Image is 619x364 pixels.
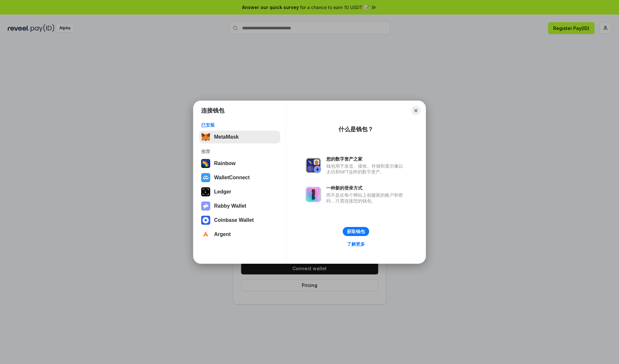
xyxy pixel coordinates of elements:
[199,200,280,212] button: Rabby Wallet
[201,187,210,196] img: svg+xml,%3Csvg%20xmlns%3D%22http%3A%2F%2Fwww.w3.org%2F2000%2Fsvg%22%20width%3D%2228%22%20height%3...
[199,157,280,170] button: Rainbow
[201,122,278,128] div: 已安装
[201,149,278,154] div: 推荐
[214,203,246,209] div: Rabby Wallet
[306,187,321,202] img: svg+xml,%3Csvg%20xmlns%3D%22http%3A%2F%2Fwww.w3.org%2F2000%2Fsvg%22%20fill%3D%22none%22%20viewBox...
[201,159,210,168] img: svg+xml,%3Csvg%20width%3D%22120%22%20height%3D%22120%22%20viewBox%3D%220%200%20120%20120%22%20fil...
[201,133,210,142] img: svg+xml,%3Csvg%20fill%3D%22none%22%20height%3D%2233%22%20viewBox%3D%220%200%2035%2033%22%20width%...
[347,241,365,247] div: 了解更多
[306,158,321,173] img: svg+xml,%3Csvg%20xmlns%3D%22http%3A%2F%2Fwww.w3.org%2F2000%2Fsvg%22%20fill%3D%22none%22%20viewBox...
[201,202,210,211] img: svg+xml,%3Csvg%20xmlns%3D%22http%3A%2F%2Fwww.w3.org%2F2000%2Fsvg%22%20fill%3D%22none%22%20viewBox...
[199,131,280,143] button: MetaMask
[214,217,254,223] div: Coinbase Wallet
[199,214,280,227] button: Coinbase Wallet
[343,227,369,236] button: 获取钱包
[199,185,280,198] button: Ledger
[343,240,369,248] a: 了解更多
[199,228,280,241] button: Argent
[214,161,236,166] div: Rainbow
[201,173,210,182] img: svg+xml,%3Csvg%20width%3D%2228%22%20height%3D%2228%22%20viewBox%3D%220%200%2028%2028%22%20fill%3D...
[326,192,406,204] div: 而不是在每个网站上创建新的账户和密码，只需连接您的钱包。
[201,216,210,225] img: svg+xml,%3Csvg%20width%3D%2228%22%20height%3D%2228%22%20viewBox%3D%220%200%2028%2028%22%20fill%3D...
[326,163,406,175] div: 钱包用于发送、接收、存储和显示像以太坊和NFT这样的数字资产。
[201,230,210,239] img: svg+xml,%3Csvg%20width%3D%2228%22%20height%3D%2228%22%20viewBox%3D%220%200%2028%2028%22%20fill%3D...
[201,107,224,114] h1: 连接钱包
[214,134,239,140] div: MetaMask
[199,171,280,184] button: WalletConnect
[411,106,420,115] button: Close
[214,189,231,195] div: Ledger
[214,175,250,181] div: WalletConnect
[347,229,365,234] div: 获取钱包
[339,125,373,133] div: 什么是钱包？
[326,156,406,162] div: 您的数字资产之家
[214,231,231,237] div: Argent
[326,185,406,191] div: 一种新的登录方式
